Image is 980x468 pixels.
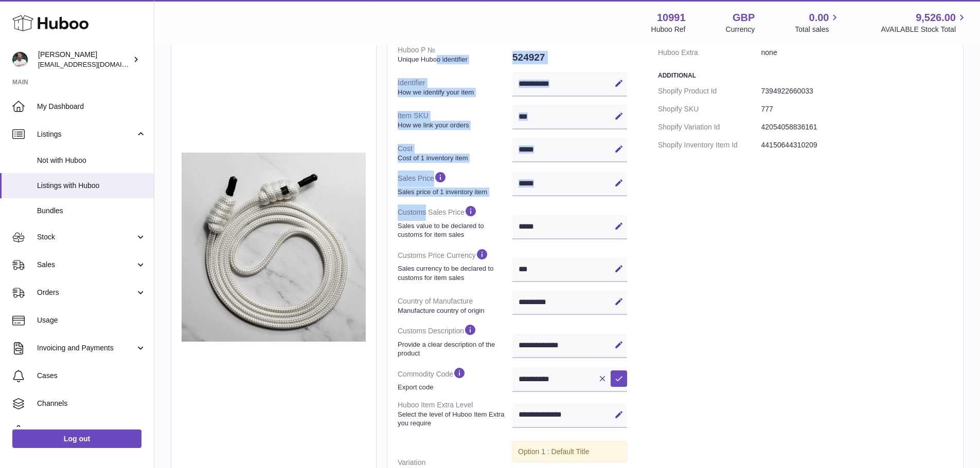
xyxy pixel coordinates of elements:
[733,11,755,25] strong: GBP
[398,121,510,130] strong: How we link your orders
[512,47,627,68] dd: 524927
[761,44,953,62] dd: none
[398,140,512,166] dt: Cost
[795,11,841,34] a: 0.00 Total sales
[37,206,146,216] span: Bundles
[37,102,146,111] span: My Dashboard
[37,315,146,325] span: Usage
[398,410,510,428] strong: Select the level of Huboo Item Extra you require
[881,25,968,34] span: AVAILABLE Stock Total
[37,399,146,408] span: Channels
[398,154,510,163] strong: Cost of 1 inventory item
[12,429,141,448] a: Log out
[398,88,510,97] strong: How we identify your item
[37,232,135,242] span: Stock
[809,11,829,25] span: 0.00
[398,107,512,134] dt: Item SKU
[761,136,953,154] dd: 44150644310209
[881,11,968,34] a: 9,526.00 AVAILABLE Stock Total
[658,82,761,100] dt: Shopify Product Id
[512,441,627,462] div: Option 1 : Default Title
[657,11,686,25] strong: 10991
[761,100,953,118] dd: 777
[38,50,131,69] div: [PERSON_NAME]
[658,71,953,80] h3: Additional
[761,118,953,136] dd: 42054058836161
[12,52,28,67] img: internalAdmin-10991@internal.huboo.com
[398,264,510,282] strong: Sales currency to be declared to customs for item sales
[398,221,510,239] strong: Sales value to be declared to customs for item sales
[795,25,841,34] span: Total sales
[651,25,686,34] div: Huboo Ref
[37,156,146,165] span: Not with Huboo
[37,181,146,191] span: Listings with Huboo
[37,129,135,139] span: Listings
[37,343,135,353] span: Invoicing and Payments
[761,82,953,100] dd: 7394922660033
[37,426,146,436] span: Settings
[658,118,761,136] dt: Shopify Variation Id
[37,288,135,297] span: Orders
[398,396,512,432] dt: Huboo Item Extra Level
[658,44,761,62] dt: Huboo Extra
[726,25,755,34] div: Currency
[398,200,512,243] dt: Customs Sales Price
[398,55,510,64] strong: Unique Huboo identifier
[182,153,366,342] img: 109911711102215.png
[37,371,146,381] span: Cases
[398,340,510,358] strong: Provide a clear description of the product
[398,319,512,362] dt: Customs Description
[398,188,510,197] strong: Sales price of 1 inventory item
[658,136,761,154] dt: Shopify Inventory Item Id
[658,100,761,118] dt: Shopify SKU
[38,60,151,68] span: [EMAIL_ADDRESS][DOMAIN_NAME]
[398,306,510,315] strong: Manufacture country of origin
[916,11,956,25] span: 9,526.00
[398,166,512,200] dt: Sales Price
[398,41,512,68] dt: Huboo P №
[398,383,510,392] strong: Export code
[398,292,512,319] dt: Country of Manufacture
[37,260,135,270] span: Sales
[398,362,512,396] dt: Commodity Code
[398,244,512,286] dt: Customs Price Currency
[398,74,512,101] dt: Identifier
